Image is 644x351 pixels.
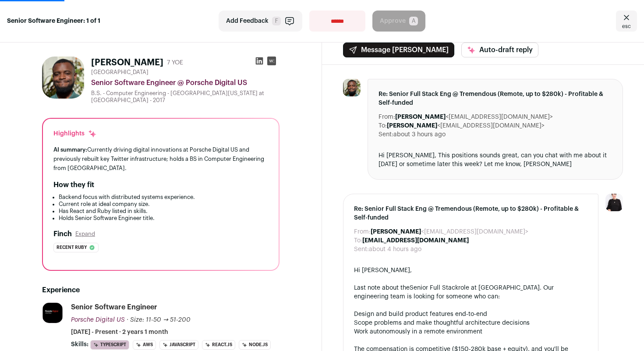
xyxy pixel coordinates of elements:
[53,180,94,190] h2: How they fit
[343,43,454,57] button: Message [PERSON_NAME]
[42,303,63,323] img: 39ea73819c3310c41e55a2d00d3816fcd1c3bf3f1d9657f3e8aa35322c06853c.jpg
[59,215,268,222] li: Holds Senior Software Engineer title.
[354,266,587,275] div: Hi [PERSON_NAME],
[226,17,269,25] span: Add Feedback
[354,284,587,301] div: Last note about the role at [GEOGRAPHIC_DATA]. Our engineering team is looking for someone who can:
[127,317,191,323] span: · Size: 11-50 → 51-200
[91,69,149,76] span: [GEOGRAPHIC_DATA]
[90,340,129,350] li: TypeScript
[57,243,87,252] span: Recent ruby
[91,78,280,88] div: Senior Software Engineer @ Porsche Digital US
[354,236,362,245] dt: To:
[379,121,387,130] dt: To:
[379,113,395,121] dt: From:
[219,11,302,32] button: Add Feedback F
[379,130,393,139] dt: Sent:
[133,340,156,350] li: AWS
[354,205,587,222] span: Re: Senior Full Stack Eng @ Tremendous (Remote, up to $280k) - Profitable & Self-funded
[354,319,587,327] li: Scope problems and make thoughtful architecture decisions
[167,58,183,67] div: 7 YOE
[239,340,271,350] li: Node.js
[393,130,446,139] dd: about 3 hours ago
[362,238,469,244] b: [EMAIL_ADDRESS][DOMAIN_NAME]
[354,245,369,254] dt: Sent:
[395,113,553,121] dd: <[EMAIL_ADDRESS][DOMAIN_NAME]>
[354,327,587,336] li: Work autonomously in a remote environment
[343,79,361,96] img: e4c126823d1e662c783ab955a3cb13a5345de535f1a6f74536a82bd8fcc3ab0a.jpg
[387,123,437,129] b: [PERSON_NAME]
[42,57,84,99] img: e4c126823d1e662c783ab955a3cb13a5345de535f1a6f74536a82bd8fcc3ab0a.jpg
[91,90,280,104] div: B.S. - Computer Engineering - [GEOGRAPHIC_DATA][US_STATE] at [GEOGRAPHIC_DATA] - 2017
[461,43,538,57] button: Auto-draft reply
[7,17,100,25] strong: Senior Software Engineer: 1 of 1
[53,129,97,138] div: Highlights
[371,227,528,236] dd: <[EMAIL_ADDRESS][DOMAIN_NAME]>
[71,302,157,312] div: Senior Software Engineer
[59,201,268,208] li: Current role at ideal company size.
[202,340,235,350] li: React.js
[71,317,125,323] span: Porsche Digital US
[91,57,163,69] h1: [PERSON_NAME]
[371,229,421,235] b: [PERSON_NAME]
[42,285,280,295] h2: Experience
[379,90,612,107] span: Re: Senior Full Stack Eng @ Tremendous (Remote, up to $280k) - Profitable & Self-funded
[53,229,72,239] h2: Finch
[395,114,446,120] b: [PERSON_NAME]
[59,208,268,215] li: Has React and Ruby listed in skills.
[616,11,637,32] a: Close
[410,285,458,291] a: Senior Full Stack
[59,194,268,201] li: Backend focus with distributed systems experience.
[379,151,612,169] div: Hi [PERSON_NAME], This positions sounds great, can you chat with me about it [DATE] or sometime l...
[71,328,168,337] span: [DATE] - Present · 2 years 1 month
[354,310,587,319] li: Design and build product features end-to-end
[53,145,268,173] div: Currently driving digital innovations at Porsche Digital US and previously rebuilt key Twitter in...
[159,340,198,350] li: JavaScript
[75,230,95,238] button: Expand
[53,147,87,152] span: AI summary:
[605,194,623,211] img: 9240684-medium_jpg
[622,23,631,30] span: esc
[272,17,281,25] span: F
[369,245,421,254] dd: about 4 hours ago
[71,340,88,349] span: Skills:
[387,121,545,130] dd: <[EMAIL_ADDRESS][DOMAIN_NAME]>
[354,227,371,236] dt: From:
